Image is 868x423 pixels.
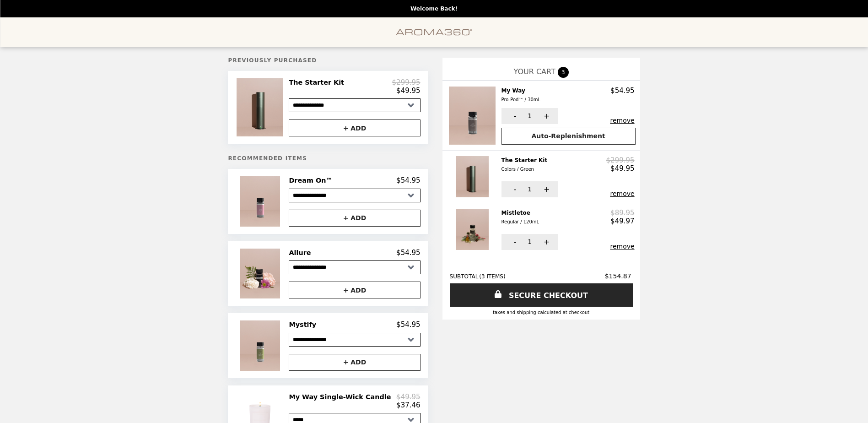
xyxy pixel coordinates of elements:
button: remove [610,190,634,197]
select: Select a product variant [289,189,420,202]
div: Taxes and Shipping calculated at checkout [450,310,633,315]
select: Select a product variant [289,98,420,112]
button: - [501,108,527,124]
p: $49.95 [396,87,421,95]
button: + [533,234,558,250]
p: $89.95 [610,209,635,217]
img: Brand Logo [396,23,473,42]
span: SUBTOTAL [450,273,480,280]
h2: Allure [289,249,314,257]
p: $54.95 [396,320,421,329]
h5: Recommended Items [228,155,427,162]
h2: Dream On™ [289,176,336,184]
button: - [501,234,527,250]
img: Dream On™ [240,176,282,226]
p: $54.95 [396,249,421,257]
h2: Mistletoe [501,209,543,227]
button: Auto-Replenishment [501,128,636,145]
p: $54.95 [610,87,635,95]
img: The Starter Kit [456,156,491,197]
p: $49.95 [396,393,421,401]
p: $37.46 [396,401,421,409]
img: The Starter Kit [237,78,286,136]
h2: The Starter Kit [501,156,551,174]
h2: Mystify [289,320,320,329]
p: $54.95 [396,176,421,184]
span: 1 [528,238,532,245]
button: + ADD [289,210,420,227]
p: Welcome Back! [410,5,458,12]
button: + ADD [289,354,420,371]
button: remove [610,243,634,250]
span: 1 [528,185,532,193]
button: + ADD [289,282,420,298]
h2: My Way [501,87,545,104]
img: Mystify [240,320,282,370]
button: + [533,108,558,124]
p: $49.95 [610,164,635,173]
button: + ADD [289,119,420,136]
span: $154.87 [605,272,633,280]
span: 1 [528,112,532,119]
img: Allure [240,249,282,298]
div: Colors / Green [501,165,548,174]
select: Select a product variant [289,260,420,274]
div: Pro-Pod™ / 30mL [501,96,541,104]
span: YOUR CART [513,67,555,76]
div: Regular / 120mL [501,218,539,226]
button: remove [610,117,634,124]
span: ( 3 ITEMS ) [479,273,505,280]
span: 3 [558,67,569,78]
button: - [501,181,527,197]
h2: My Way Single-Wick Candle [289,393,394,401]
h2: The Starter Kit [289,78,348,87]
a: SECURE CHECKOUT [450,283,633,307]
img: My Way [449,87,497,145]
p: $299.95 [606,156,635,164]
img: Mistletoe [456,209,491,250]
p: $299.95 [392,78,421,87]
select: Select a product variant [289,333,420,347]
h5: Previously Purchased [228,57,427,64]
p: $49.97 [610,217,635,225]
button: + [533,181,558,197]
